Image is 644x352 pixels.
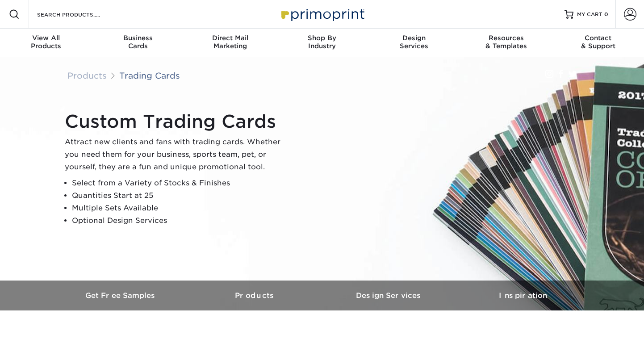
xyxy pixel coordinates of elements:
[65,136,288,173] p: Attract new clients and fans with trading cards. Whether you need them for your business, sports ...
[276,34,368,42] span: Shop By
[65,111,288,132] h1: Custom Trading Cards
[552,29,644,57] a: Contact& Support
[184,29,276,57] a: Direct MailMarketing
[36,9,123,20] input: SEARCH PRODUCTS.....
[188,291,322,300] h3: Products
[277,4,367,24] img: Primoprint
[119,71,180,80] a: Trading Cards
[72,177,288,189] li: Select from a Variety of Stocks & Finishes
[188,281,322,310] a: Products
[184,34,276,50] div: Marketing
[276,29,368,57] a: Shop ByIndustry
[72,202,288,214] li: Multiple Sets Available
[92,34,184,50] div: Cards
[54,291,188,300] h3: Get Free Samples
[552,34,644,50] div: & Support
[460,34,552,42] span: Resources
[456,291,590,300] h3: Inspiration
[368,29,460,57] a: DesignServices
[92,29,184,57] a: BusinessCards
[456,281,590,310] a: Inspiration
[184,34,276,42] span: Direct Mail
[368,34,460,42] span: Design
[460,29,552,57] a: Resources& Templates
[552,34,644,42] span: Contact
[54,281,188,310] a: Get Free Samples
[67,71,107,80] a: Products
[368,34,460,50] div: Services
[604,11,608,17] span: 0
[322,281,456,310] a: Design Services
[72,214,288,227] li: Optional Design Services
[276,34,368,50] div: Industry
[460,34,552,50] div: & Templates
[577,11,602,18] span: MY CART
[322,291,456,300] h3: Design Services
[92,34,184,42] span: Business
[72,189,288,202] li: Quantities Start at 25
